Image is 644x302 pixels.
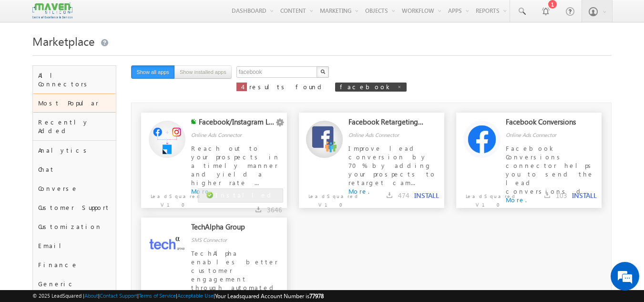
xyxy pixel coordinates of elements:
div: Facebook Retargeting Connector v2.0 [348,117,424,131]
span: Installed [215,191,275,199]
a: Contact Support [100,292,137,299]
span: Facebook Conversions connector helps you to send the lead conversions d... [506,144,594,195]
span: 103 [556,191,567,200]
img: Alternate Logo [463,121,501,158]
img: checking status [191,119,196,124]
a: Acceptable Use [177,292,214,299]
button: INSTALL [572,191,597,200]
div: Converse [33,179,116,198]
div: Customization [33,217,116,236]
button: INSTALL [414,191,439,200]
img: Alternate Logo [149,121,186,158]
span: 3646 [267,205,282,214]
img: Custom Logo [32,2,72,19]
a: About [84,292,98,299]
img: Alternate Logo [306,121,343,158]
div: Customer Support [33,198,116,217]
span: © 2025 LeadSquared | | | | | [32,292,324,301]
span: Reach out to your prospects in a timely manner and yield a higher rate ... [191,144,280,187]
a: Terms of Service [139,292,176,299]
div: Finance [33,255,116,274]
span: Your Leadsquared Account Number is [215,292,324,300]
div: Most Popular [33,94,116,113]
span: 77978 [309,292,324,300]
img: downloads [544,192,550,198]
div: TechAlpha Group [191,222,266,236]
p: LeadSquared V1.0 [141,187,200,209]
span: Improve lead conversion by 70% by adding your prospects to retarget cam... [348,144,436,187]
img: Search [320,69,325,74]
span: 4 [241,83,242,91]
div: All Connectors [33,66,116,94]
img: downloads [256,207,261,212]
span: TechAlpha enables better customer engagement through automated SMS, Wha... [191,249,278,300]
button: Show all apps [131,65,174,79]
span: facebook [340,83,392,91]
img: Alternate Logo [149,236,186,252]
img: downloads [387,192,392,198]
p: LeadSquared V1.0 [456,187,515,209]
span: 474 [398,191,409,200]
span: results found [249,83,325,91]
div: Generic Integration [33,274,116,302]
div: Chat [33,160,116,179]
div: Facebook/Instagram Lead Ads [199,117,274,131]
p: LeadSquared V1.0 [299,187,358,209]
div: Facebook Conversions [506,117,581,131]
div: Analytics [33,141,116,160]
div: Email [33,236,116,255]
div: Recently Added [33,113,116,140]
button: Show installed apps [174,65,232,79]
span: Marketplace [32,33,95,49]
